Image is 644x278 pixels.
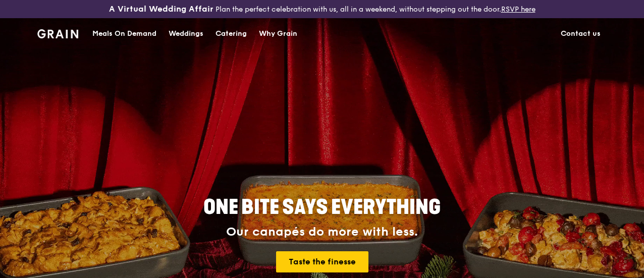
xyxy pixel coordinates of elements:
div: Plan the perfect celebration with us, all in a weekend, without stepping out the door. [108,4,537,14]
div: Why Grain [259,19,297,49]
a: Contact us [555,19,607,49]
a: Weddings [163,19,209,49]
div: Catering [216,19,247,49]
a: GrainGrain [37,18,78,48]
div: Our canapés do more with less. [140,225,504,239]
a: Why Grain [253,19,303,49]
a: Taste the finesse [276,251,368,272]
a: RSVP here [501,5,535,14]
a: Catering [209,19,253,49]
div: Weddings [169,19,203,49]
img: Grain [37,29,78,38]
span: ONE BITE SAYS EVERYTHING [203,195,441,219]
h3: A Virtual Wedding Affair [109,4,213,14]
div: Meals On Demand [92,19,156,49]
